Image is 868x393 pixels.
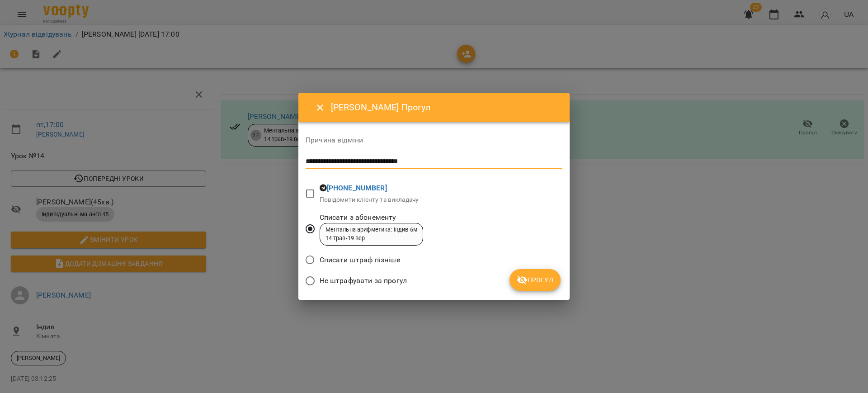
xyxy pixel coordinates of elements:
[327,184,387,192] a: [PHONE_NUMBER]
[306,137,562,144] label: Причина відміни
[309,97,331,118] button: Close
[517,275,553,285] span: Прогул
[331,100,559,114] h6: [PERSON_NAME] Прогул
[320,212,423,223] span: Списати з абонементу
[320,255,400,265] span: Списати штраф пізніше
[320,275,407,286] span: Не штрафувати за прогул
[320,195,419,204] p: Повідомити клієнту та викладачу
[509,269,561,291] button: Прогул
[325,226,417,242] div: Ментальна арифметика: Індив 6м 14 трав - 19 вер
